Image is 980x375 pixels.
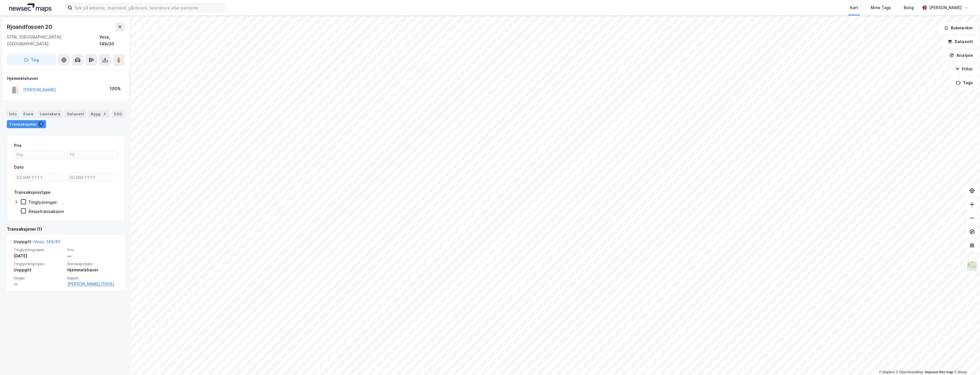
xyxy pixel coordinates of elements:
span: Pris [67,247,118,252]
div: Info [7,110,19,118]
a: Improve this map [925,370,953,374]
div: 1 [38,121,44,127]
span: Kjøper [67,276,118,281]
div: Datasett [65,110,86,118]
div: Leietakere [38,110,63,118]
div: ESG [112,110,124,118]
a: OpenStreetMap [896,370,923,374]
div: Uoppgitt [14,267,64,273]
img: Z [967,261,977,271]
div: Hjemmelshaver [67,267,118,273]
a: [PERSON_NAME] (100%) [67,281,118,287]
div: Hjemmelshaver [7,75,124,82]
span: Tinglysningstype [14,261,64,266]
button: Tags [951,77,978,88]
div: 5706, [GEOGRAPHIC_DATA], [GEOGRAPHIC_DATA] [7,34,99,47]
div: 2 [102,111,107,117]
div: [DATE] [14,253,64,259]
div: Mine Tags [871,4,891,11]
div: Transaksjonstype [14,189,51,196]
input: Søk på adresse, matrikkel, gårdeiere, leietakere eller personer [72,3,225,12]
input: DD.MM.YYYY [14,173,64,182]
div: Voss, 149/30 [99,34,124,47]
div: Transaksjoner (1) [7,226,124,233]
span: Tinglysningsdato [14,247,64,252]
div: 100% [110,85,121,92]
input: Til [67,150,117,159]
div: Kart [850,4,858,11]
a: Voss, 149/30 [34,239,60,244]
div: Bygg [89,110,110,118]
div: [PERSON_NAME] [929,4,962,11]
div: Transaksjoner [7,120,46,128]
span: Selger [14,276,64,281]
button: Bokmerker [939,22,978,34]
button: Filter [950,63,978,75]
div: Dato [14,164,24,171]
button: Tag [7,54,56,66]
img: logo.a4113a55bc3d86da70a041830d287a7e.svg [9,3,51,12]
div: Rjoandfossen 20 [7,22,53,31]
iframe: Chat Widget [951,348,980,375]
button: Analyse [945,50,978,61]
div: Pris [14,142,22,149]
input: Fra [14,150,64,159]
a: Mapbox [879,370,895,374]
div: Uoppgitt - [14,238,60,247]
div: Tinglysninger [28,199,57,205]
button: Datasett [943,36,978,47]
input: DD.MM.YYYY [67,173,117,182]
span: Eierskapstype [67,261,118,266]
div: Eiere [21,110,35,118]
div: Bolig [904,4,914,11]
div: Aksjetransaksjon [28,209,64,214]
div: — [14,281,64,287]
div: — [67,253,118,259]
